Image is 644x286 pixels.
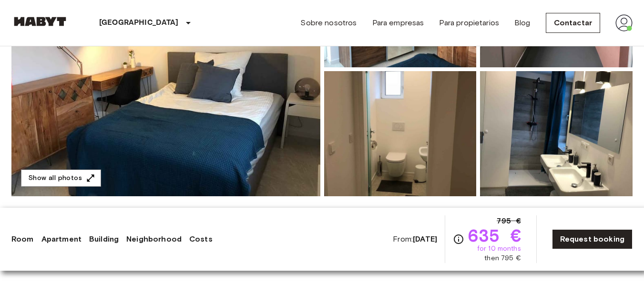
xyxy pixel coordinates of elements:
[11,17,69,26] img: Habyt
[300,17,357,29] a: Sobre nosotros
[413,234,437,244] b: [DATE]
[480,71,633,196] img: Picture of unit DE-02-006-003-03HF
[89,233,119,245] a: Building
[372,17,424,29] a: Para empresas
[189,233,213,245] a: Costs
[514,17,531,29] a: Blog
[484,254,521,263] span: then 795 €
[324,71,477,196] img: Picture of unit DE-02-006-003-03HF
[41,233,82,245] a: Apartment
[468,227,521,244] span: 635 €
[546,13,600,33] a: Contactar
[453,233,464,245] svg: Check cost overview for full price breakdown. Please note that discounts apply to new joiners onl...
[615,14,633,32] img: avatar
[393,234,437,244] span: From:
[552,229,633,249] a: Request booking
[439,17,499,29] a: Para propietarios
[11,233,34,245] a: Room
[21,169,101,187] button: Show all photos
[126,233,182,245] a: Neighborhood
[99,17,179,29] p: [GEOGRAPHIC_DATA]
[477,244,521,254] span: for 10 months
[497,215,521,227] span: 795 €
